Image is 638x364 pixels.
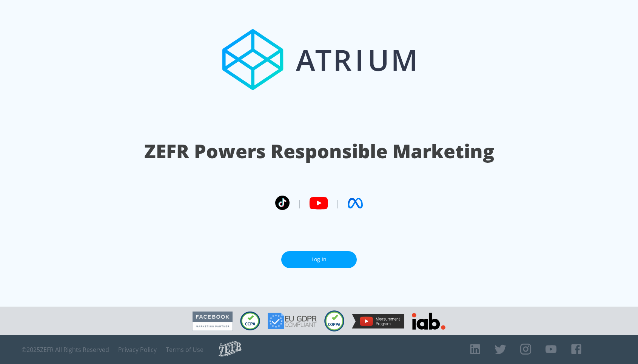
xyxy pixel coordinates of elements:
img: IAB [412,313,445,330]
a: Terms of Use [166,346,203,353]
img: GDPR Compliant [268,313,317,329]
img: Facebook Marketing Partner [193,312,233,331]
a: Privacy Policy [118,346,157,353]
a: Log In [281,251,357,268]
img: COPPA Compliant [324,310,344,332]
span: © 2025 ZEFR All Rights Reserved [22,346,109,353]
img: CCPA Compliant [240,312,260,330]
h1: ZEFR Powers Responsible Marketing [144,138,494,164]
img: YouTube Measurement Program [352,314,404,329]
span: | [297,197,302,209]
span: | [336,197,340,209]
